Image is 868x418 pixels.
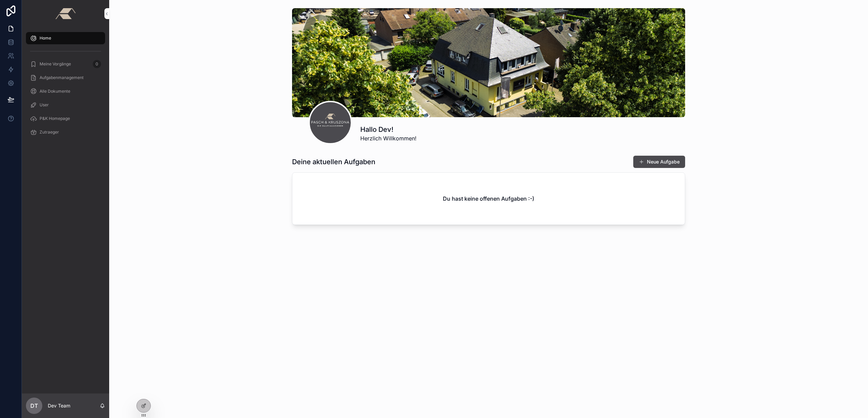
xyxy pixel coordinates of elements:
[360,125,417,134] h1: Hallo Dev!
[633,156,685,168] button: Neue Aufgabe
[40,102,49,108] span: User
[292,157,375,167] h1: Deine aktuellen Aufgaben
[26,126,105,138] a: Zutraeger
[26,58,105,70] a: Meine Vorgänge0
[48,402,70,409] p: Dev Team
[360,134,417,142] span: Herzlich Willkommen!
[26,85,105,97] a: Alle Dokumente
[40,35,51,41] span: Home
[40,89,70,94] span: Alle Dokumente
[30,402,38,410] span: DT
[93,60,101,68] div: 0
[40,75,84,80] span: Aufgabenmanagement
[40,129,59,135] span: Zutraeger
[26,32,105,44] a: Home
[40,116,70,121] span: P&K Homepage
[22,27,109,147] div: scrollable content
[26,72,105,84] a: Aufgabenmanagement
[26,99,105,111] a: User
[55,8,75,19] img: App logo
[26,112,105,125] a: P&K Homepage
[40,61,71,67] span: Meine Vorgänge
[443,195,534,203] h2: Du hast keine offenen Aufgaben :-)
